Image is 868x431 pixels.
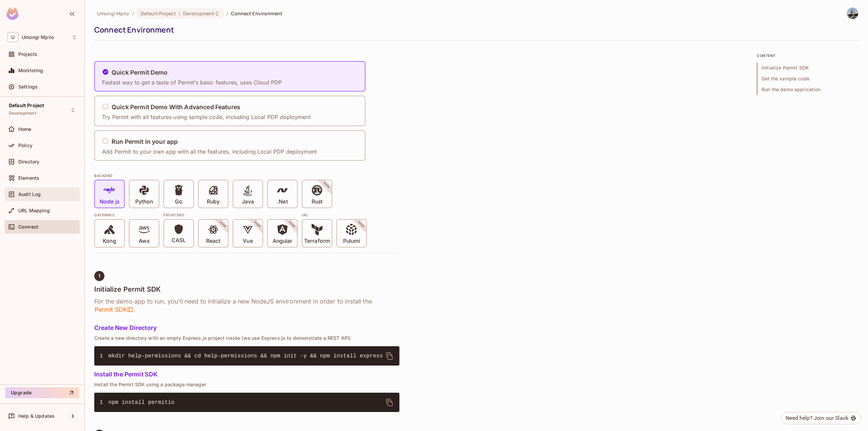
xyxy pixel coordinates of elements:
[108,353,383,359] span: mkdir help-permissions && cd help-permissions && npm init -y && npm install express
[786,414,848,422] div: Need help? Join our Slack
[97,10,130,17] span: the active workspace
[141,10,176,17] span: Default Project
[102,79,282,86] p: Fastest way to get a taste of Permit’s basic features, uses Cloud PDP
[98,273,100,279] span: 1
[112,104,240,111] h5: Quick Permit Demo With Advanced Features
[103,238,116,244] p: Kong
[277,198,288,205] p: .Net
[348,211,374,238] span: SOON
[112,138,178,145] h5: Run Permit in your app
[94,335,399,341] p: Create a new directory with an empty Express.js project inside (we use Express.js to demonstrate ...
[139,238,149,244] p: Aws
[163,212,298,218] div: Frontend
[94,371,399,378] h5: Install the Permit SDK
[135,198,153,205] p: Python
[242,198,254,205] p: Java
[22,35,54,40] span: Workspace: Umongi Mpilo
[94,325,399,331] h5: Create New Directory
[757,53,859,58] p: content
[273,238,293,244] p: Angular
[178,11,181,16] span: :
[18,224,38,230] span: Connect
[18,143,33,148] span: Policy
[206,238,220,244] p: React
[343,238,360,244] p: Pulumi
[757,62,859,73] span: Initialize Permit SDK
[102,148,317,155] p: Add Permit to your own app with all the features, including Local PDP deployment
[108,399,175,406] span: npm install permitio
[7,32,18,42] span: U
[100,398,108,407] span: 1
[757,73,859,84] span: Get the sample code
[243,238,253,244] p: Vue
[9,103,44,108] span: Default Project
[9,111,36,116] span: Development
[94,306,134,314] span: Permit SDK
[847,8,858,19] img: Lindokuhle Ngubane
[304,238,330,244] p: Terraform
[94,25,855,35] div: Connect Environment
[381,394,398,411] button: delete
[183,10,214,17] span: Development
[172,237,186,244] p: CASL
[100,352,108,360] span: 1
[94,382,399,387] p: Install the Permit SDK using a package manager
[102,113,311,121] p: Try Permit with all features using sample code, including Local PDP deployment
[231,10,282,17] span: Connect Environment
[100,198,119,205] p: Node js
[18,208,50,213] span: URL Mapping
[18,126,32,132] span: Home
[313,172,340,198] span: SOON
[132,10,134,17] li: /
[207,198,220,205] p: Ruby
[175,198,182,205] p: Go
[226,10,228,17] li: /
[18,84,38,90] span: Settings
[302,212,367,218] div: IAC
[18,192,41,197] span: Audit Log
[94,297,399,314] h6: For the demo app to run, you’ll need to initialize a new NodeJS environment in order to install t...
[18,68,43,73] span: Monitoring
[18,413,55,419] span: Help & Updates
[18,159,39,164] span: Directory
[18,175,39,181] span: Elements
[94,173,399,178] div: BACKEND
[5,387,79,398] button: Upgrade
[6,7,19,20] img: SReyMgAAAABJRU5ErkJggg==
[757,84,859,95] span: Run the demo application
[18,52,37,57] span: Projects
[210,211,236,238] span: SOON
[244,211,271,238] span: SOON
[112,69,168,76] h5: Quick Permit Demo
[381,348,398,364] button: delete
[94,285,399,293] h4: Initialize Permit SDK
[94,212,159,218] div: Gateways
[312,198,322,205] p: Rust
[279,211,305,238] span: SOON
